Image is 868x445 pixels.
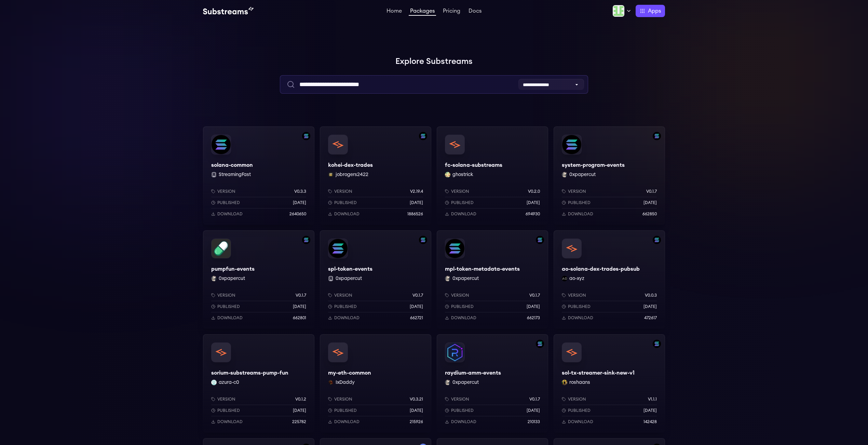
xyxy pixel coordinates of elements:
[293,304,306,309] p: [DATE]
[451,408,474,413] p: Published
[527,304,540,309] p: [DATE]
[334,419,360,424] p: Download
[302,236,310,244] img: Filter by solana network
[336,379,355,386] button: IxDaddy
[293,315,306,321] p: 662801
[642,211,657,217] p: 662850
[643,419,657,424] p: 142428
[217,200,240,205] p: Published
[437,334,548,433] a: Filter by solana networkraydium-amm-eventsraydium-amm-events0xpapercut 0xpapercutVersionv0.1.7Pub...
[646,189,657,194] p: v0.1.7
[219,275,245,282] button: 0xpapercut
[568,315,593,321] p: Download
[203,230,314,329] a: Filter by solana networkpumpfun-eventspumpfun-events0xpapercut 0xpapercutVersionv0.1.7Published[D...
[217,211,243,217] p: Download
[293,200,306,205] p: [DATE]
[554,126,665,225] a: Filter by solana networksystem-program-eventssystem-program-events0xpapercut 0xpapercutVersionv0....
[296,293,306,298] p: v0.1.7
[336,275,362,282] button: 0xpapercut
[653,132,661,140] img: Filter by solana network
[334,304,357,309] p: Published
[217,396,235,402] p: Version
[410,304,423,309] p: [DATE]
[203,126,314,225] a: Filter by solana networksolana-commonsolana-common StreamingFastVersionv0.3.3Published[DATE]Downl...
[526,211,540,217] p: 694930
[554,230,665,329] a: Filter by solana networkao-solana-dex-trades-pubsubao-solana-dex-trades-pubsubao-xyz ao-xyzVersio...
[407,211,423,217] p: 1886526
[643,304,657,309] p: [DATE]
[295,396,306,402] p: v0.1.2
[648,7,661,15] span: Apps
[410,419,423,424] p: 215926
[644,315,657,321] p: 472617
[643,408,657,413] p: [DATE]
[643,200,657,205] p: [DATE]
[320,334,431,433] a: my-eth-commonmy-eth-commonIxDaddy IxDaddyVersionv0.3.21Published[DATE]Download215926
[217,293,235,298] p: Version
[612,5,625,17] img: Profile
[451,315,476,321] p: Download
[334,200,357,205] p: Published
[437,230,548,329] a: Filter by solana networkmpl-token-metadata-eventsmpl-token-metadata-events0xpapercut 0xpapercutVe...
[217,419,243,424] p: Download
[536,236,544,244] img: Filter by solana network
[451,304,474,309] p: Published
[419,132,427,140] img: Filter by solana network
[217,315,243,321] p: Download
[568,189,586,194] p: Version
[527,315,540,321] p: 662173
[451,200,474,205] p: Published
[536,340,544,348] img: Filter by solana network
[410,189,423,194] p: v2.19.4
[568,200,591,205] p: Published
[452,379,479,386] button: 0xpapercut
[569,379,590,386] button: roshaans
[569,171,596,178] button: 0xpapercut
[336,171,368,178] button: jobrogers2422
[568,396,586,402] p: Version
[217,408,240,413] p: Published
[645,293,657,298] p: v0.0.3
[334,189,352,194] p: Version
[568,293,586,298] p: Version
[334,293,352,298] p: Version
[334,408,357,413] p: Published
[410,408,423,413] p: [DATE]
[442,8,462,15] a: Pricing
[653,340,661,348] img: Filter by solana network
[529,293,540,298] p: v0.1.7
[334,211,360,217] p: Download
[568,419,593,424] p: Download
[568,408,591,413] p: Published
[203,55,665,68] h1: Explore Substreams
[289,211,306,217] p: 2640650
[452,171,473,178] button: ghostrick
[648,396,657,402] p: v1.1.1
[203,334,314,433] a: sorium-substreams-pump-funsorium-substreams-pump-funazura-c0 azura-c0Versionv0.1.2Published[DATE]...
[412,293,423,298] p: v0.1.7
[219,171,251,178] button: StreamingFast
[419,236,427,244] img: Filter by solana network
[527,200,540,205] p: [DATE]
[334,315,360,321] p: Download
[568,304,591,309] p: Published
[293,408,306,413] p: [DATE]
[653,236,661,244] img: Filter by solana network
[528,189,540,194] p: v0.2.0
[451,396,469,402] p: Version
[410,396,423,402] p: v0.3.21
[410,315,423,321] p: 662721
[302,132,310,140] img: Filter by solana network
[451,419,476,424] p: Download
[451,189,469,194] p: Version
[385,8,403,15] a: Home
[569,275,584,282] button: ao-xyz
[451,211,476,217] p: Download
[203,7,254,15] img: Substream's logo
[217,304,240,309] p: Published
[334,396,352,402] p: Version
[292,419,306,424] p: 225782
[452,275,479,282] button: 0xpapercut
[219,379,239,386] button: azura-c0
[217,189,235,194] p: Version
